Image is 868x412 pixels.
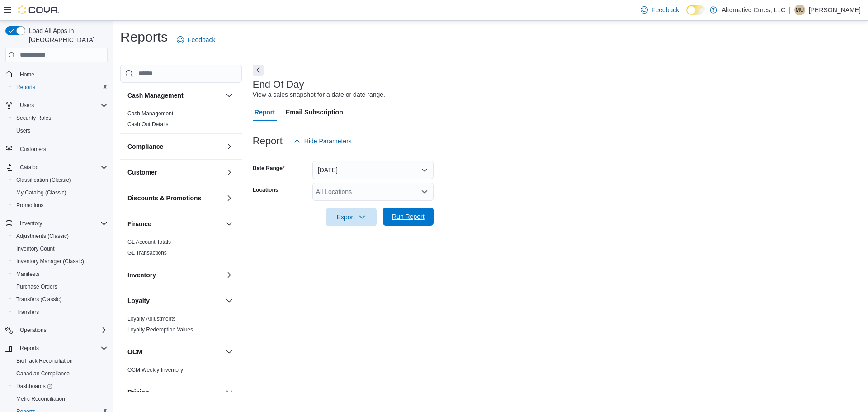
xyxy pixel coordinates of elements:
span: Home [16,69,108,80]
a: Dashboards [13,381,56,392]
span: Users [16,100,108,111]
span: Operations [20,327,47,334]
div: Morgan Underhill [794,5,805,15]
span: Run Report [392,212,425,221]
button: Loyalty [224,295,235,306]
div: View a sales snapshot for a date or date range. [253,90,385,99]
a: My Catalog (Classic) [13,187,70,198]
span: Dashboards [16,383,52,390]
div: Loyalty [120,313,242,339]
button: Users [2,99,111,112]
button: Next [253,65,264,76]
span: Loyalty Redemption Values [127,326,193,333]
span: Load All Apps in [GEOGRAPHIC_DATA] [25,26,108,44]
h3: Report [253,136,283,147]
button: Promotions [9,199,111,212]
a: Loyalty Redemption Values [127,327,193,333]
h3: OCM [127,347,142,356]
a: Users [13,125,34,136]
button: Transfers [9,306,111,318]
a: Transfers [13,307,42,317]
button: Loyalty [127,296,222,305]
h3: Customer [127,168,157,177]
span: Dark Mode [686,15,687,15]
button: Reports [16,343,42,354]
button: Discounts & Promotions [224,193,235,204]
a: Customers [16,144,50,155]
span: Classification (Classic) [13,175,108,185]
h3: Finance [127,219,151,228]
button: Hide Parameters [290,132,355,150]
span: Inventory Manager (Classic) [13,256,108,267]
button: Inventory [16,218,46,229]
span: Reports [16,84,35,91]
span: MU [796,5,804,15]
span: Cash Out Details [127,121,169,128]
button: Home [2,68,111,81]
span: Reports [13,82,108,93]
a: Cash Out Details [127,121,169,128]
span: Promotions [16,202,44,209]
h3: Inventory [127,270,156,279]
span: Promotions [13,200,108,211]
span: Email Subscription [286,103,343,121]
button: Metrc Reconciliation [9,393,111,405]
a: Security Roles [13,113,55,123]
button: Discounts & Promotions [127,194,222,203]
span: Reports [16,343,108,354]
span: Catalog [20,164,38,171]
span: My Catalog (Classic) [16,189,66,196]
span: Adjustments (Classic) [13,231,108,242]
button: Run Report [383,208,434,226]
a: Purchase Orders [13,281,61,292]
span: Reports [20,345,39,352]
a: GL Transactions [127,250,167,256]
span: Transfers [13,307,108,317]
a: Transfers (Classic) [13,294,65,305]
span: GL Transactions [127,249,167,256]
button: Customer [224,167,235,178]
span: My Catalog (Classic) [13,187,108,198]
span: Transfers [16,308,39,316]
a: Promotions [13,200,47,211]
h3: Cash Management [127,91,184,100]
button: Catalog [2,161,111,174]
a: GL Account Totals [127,239,171,245]
div: Finance [120,237,242,262]
span: Metrc Reconciliation [16,395,65,403]
span: Customers [16,143,108,155]
button: Customers [2,142,111,156]
h3: Pricing [127,388,149,397]
span: Operations [16,325,108,336]
a: Inventory Manager (Classic) [13,256,88,267]
span: Cash Management [127,110,173,117]
span: Export [331,208,371,226]
span: Users [13,125,108,136]
a: Loyalty Adjustments [127,316,176,322]
h3: Discounts & Promotions [127,194,201,203]
span: Users [20,102,34,109]
a: Canadian Compliance [13,368,73,379]
button: Operations [2,324,111,336]
h1: Reports [120,28,168,46]
button: Reports [9,81,111,94]
button: Users [9,124,111,137]
span: Transfers (Classic) [13,294,108,305]
a: Feedback [637,1,683,19]
span: Feedback [188,35,215,44]
span: Classification (Classic) [16,176,71,184]
span: OCM Weekly Inventory [127,366,183,374]
button: Inventory [224,270,235,280]
a: Adjustments (Classic) [13,231,72,242]
button: Cash Management [224,90,235,101]
span: GL Account Totals [127,238,171,246]
button: Customer [127,168,222,177]
button: Reports [2,342,111,355]
button: Compliance [127,142,222,151]
span: Canadian Compliance [13,368,108,379]
a: Metrc Reconciliation [13,393,69,404]
button: Finance [224,218,235,229]
a: OCM Weekly Inventory [127,367,183,373]
button: Users [16,100,38,111]
a: Reports [13,82,39,93]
